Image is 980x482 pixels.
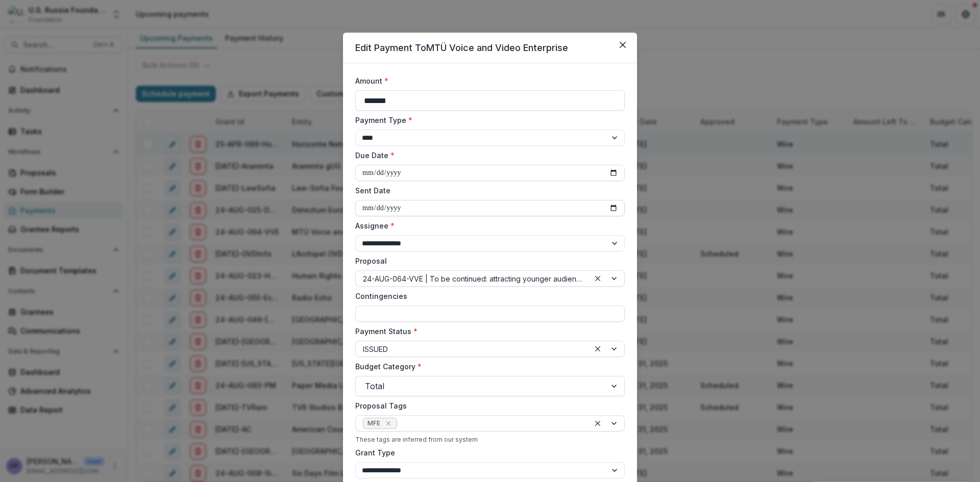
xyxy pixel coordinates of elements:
label: Budget Category [355,361,619,372]
label: Payment Status [355,326,619,337]
span: MFE [367,420,380,427]
button: Close [615,37,631,53]
label: Payment Type [355,115,619,125]
label: Assignee [355,220,619,231]
div: Clear selected options [592,417,604,429]
div: These tags are inferred from our system [355,436,625,443]
label: Proposal Tags [355,400,619,411]
header: Edit Payment To MTÜ Voice and Video Enterprise [343,33,637,63]
label: Amount [355,75,619,86]
div: Clear selected options [592,343,604,355]
label: Sent Date [355,185,619,196]
label: Due Date [355,150,619,161]
label: Proposal [355,256,619,266]
label: Grant Type [355,447,619,458]
div: Clear selected options [592,272,604,285]
div: Remove MFE [383,418,394,428]
label: Contingencies [355,291,619,301]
